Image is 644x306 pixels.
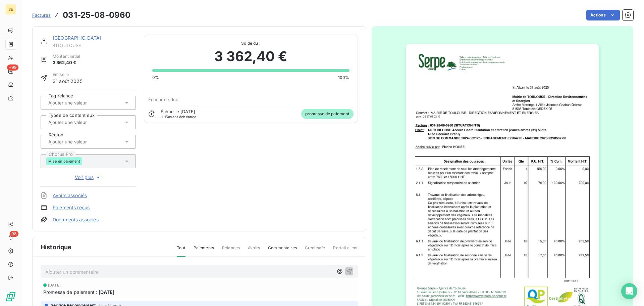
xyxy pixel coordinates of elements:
[53,35,102,41] a: [GEOGRAPHIC_DATA]
[301,109,354,119] span: promesse de paiement
[305,245,325,256] span: Creditsafe
[53,78,83,85] span: 31 août 2025
[161,115,168,119] span: J-15
[53,53,80,59] span: Montant initial
[222,245,240,256] span: Relances
[333,245,358,256] span: Portail client
[41,243,72,252] span: Historique
[152,40,350,46] span: Solde dû :
[338,75,350,81] span: 100%
[10,231,18,237] span: 98
[53,216,99,223] a: Documents associés
[32,12,51,18] a: Factures
[5,291,16,302] img: Logo LeanPay
[194,245,214,256] span: Paiements
[53,192,87,199] a: Avoirs associés
[586,10,620,20] button: Actions
[53,43,136,48] span: 41TOULOUSE
[148,97,179,102] span: Échéance due
[161,115,197,119] span: avant échéance
[7,64,18,71] span: +99
[48,139,115,145] input: Ajouter une valeur
[41,174,136,181] button: Voir plus
[53,72,83,78] span: Émise le
[48,159,80,163] span: Mise en paiement
[32,12,51,18] span: Factures
[5,4,16,15] div: SE
[152,75,159,81] span: 0%
[99,289,114,296] span: [DATE]
[268,245,297,256] span: Commentaires
[48,119,115,125] input: Ajouter une valeur
[53,204,90,211] a: Paiements reçus
[161,109,195,114] span: Échue le [DATE]
[53,59,80,66] span: 3 362,40 €
[48,283,61,287] span: [DATE]
[48,100,115,106] input: Ajouter une valeur
[214,46,287,67] span: 3 362,40 €
[177,245,185,257] span: Tout
[621,283,637,299] div: Open Intercom Messenger
[43,289,97,296] span: Promesse de paiement :
[63,9,130,21] h3: 031-25-08-0960
[248,245,260,256] span: Avoirs
[75,174,102,181] span: Voir plus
